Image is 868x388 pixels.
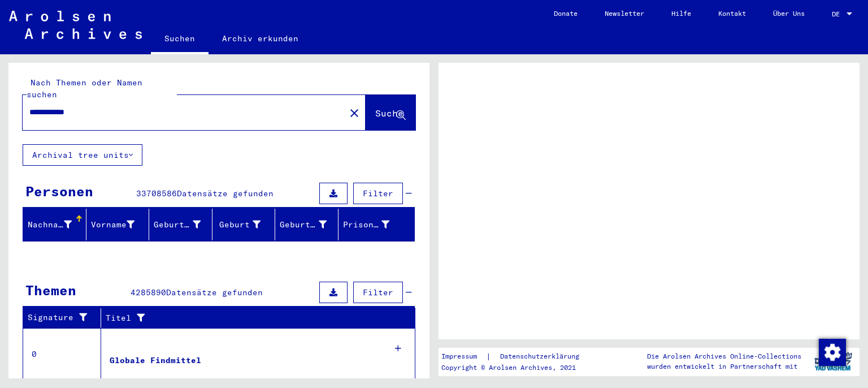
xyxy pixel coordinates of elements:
[217,215,275,234] div: Geburt‏
[647,351,801,361] p: Die Arolsen Archives Online-Collections
[131,287,166,298] span: 4285890
[366,95,415,130] button: Suche
[343,101,366,124] button: Clear
[363,287,393,298] span: Filter
[9,11,142,39] img: Arolsen_neg.svg
[647,361,801,372] p: wurden entwickelt in Partnerschaft mit
[23,209,86,240] mat-header-cell: Nachname
[28,215,86,234] div: Nachname
[217,219,261,231] div: Geburt‏
[110,355,201,367] div: Globale Findmittel
[209,25,312,52] a: Archiv erkunden
[275,209,338,240] mat-header-cell: Geburtsdatum
[154,219,201,231] div: Geburtsname
[136,188,177,199] span: 33708586
[149,209,212,240] mat-header-cell: Geburtsname
[25,181,93,201] div: Personen
[491,351,593,363] a: Datenschutzerklärung
[348,106,361,120] mat-icon: close
[212,209,276,240] mat-header-cell: Geburt‏
[441,351,486,363] a: Impressum
[23,144,142,166] button: Archival tree units
[338,209,415,240] mat-header-cell: Prisoner #
[28,312,92,324] div: Signature
[25,280,76,300] div: Themen
[280,215,341,234] div: Geburtsdatum
[363,188,393,199] span: Filter
[28,309,103,327] div: Signature
[166,287,263,298] span: Datensätze gefunden
[343,215,404,234] div: Prisoner #
[106,312,393,324] div: Titel
[343,219,390,231] div: Prisoner #
[353,183,403,204] button: Filter
[23,328,101,380] td: 0
[812,347,854,376] img: yv_logo.png
[375,107,403,119] span: Suche
[154,215,215,234] div: Geburtsname
[832,10,844,18] span: DE
[818,338,845,365] div: Zustimmung ändern
[177,188,274,199] span: Datensätze gefunden
[27,77,142,100] mat-label: Nach Themen oder Namen suchen
[353,282,403,303] button: Filter
[151,25,209,54] a: Suchen
[441,363,593,373] p: Copyright © Arolsen Archives, 2021
[819,339,846,366] img: Zustimmung ändern
[91,215,149,234] div: Vorname
[280,219,327,231] div: Geburtsdatum
[91,219,135,231] div: Vorname
[86,209,150,240] mat-header-cell: Vorname
[28,219,72,231] div: Nachname
[441,351,593,363] div: |
[106,309,404,327] div: Titel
